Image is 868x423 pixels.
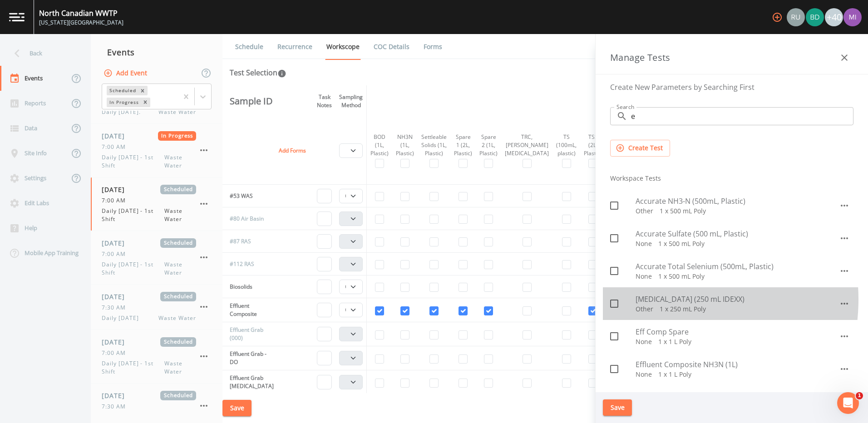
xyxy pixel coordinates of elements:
[313,85,335,117] th: Task Notes
[479,133,498,157] div: Spare 2 (1L, Plastic)
[160,292,196,301] span: Scheduled
[158,131,197,141] span: In Progress
[222,207,277,230] td: #80 Air Basin
[222,298,277,322] td: Effluent Composite
[422,34,444,59] a: Forms
[102,337,131,347] span: [DATE]
[603,167,861,189] li: Workspace Tests
[556,133,577,157] div: TS (100mL, plastic)
[102,143,131,151] span: 7:00 AM
[160,185,196,194] span: Scheduled
[421,133,447,157] div: Settleable Solids (1L, Plastic)
[102,250,131,258] span: 7:00 AM
[222,253,277,275] td: #112 RAS
[160,337,196,347] span: Scheduled
[102,153,164,170] span: Daily [DATE] - 1st Shift
[102,108,146,116] span: Daily [DATE].
[39,8,123,19] div: North Canadian WWTP
[786,8,805,26] div: Russell Schindler
[277,69,286,78] svg: In this section you'll be able to select the analytical test to run, based on the media type, and...
[102,185,131,194] span: [DATE]
[222,230,277,253] td: #87 RAS
[454,133,472,157] div: Spare 1 (2L, Plastic)
[158,108,196,116] span: Waste Water
[636,337,839,346] p: None 1 x 1 L Poly
[107,98,140,107] div: In Progress
[636,228,839,239] span: Accurate Sulfate (500 mL, Plastic)
[160,391,196,400] span: Scheduled
[636,261,839,272] span: Accurate Total Selenium (500mL, Plastic)
[102,304,131,312] span: 7:30 AM
[222,275,277,298] td: Biosolids
[837,392,859,414] iframe: Intercom live chat
[603,399,632,416] button: Save
[636,392,839,403] span: Effluent Composite Spare 2 (2L)
[102,131,131,141] span: [DATE]
[636,207,839,216] p: Other 1 x 500 mL Poly
[234,34,265,59] a: Schedule
[102,391,131,400] span: [DATE]
[91,41,222,64] div: Events
[370,133,389,157] div: BOD (1L, Plastic)
[222,370,277,394] td: Effluent Grab [MEDICAL_DATA]
[102,197,131,205] span: 7:00 AM
[164,359,196,376] span: Waste Water
[222,322,277,346] td: Effluent Grab (000)
[91,231,222,285] a: [DATE]Scheduled7:00 AMDaily [DATE] - 1st ShiftWaste Water
[610,50,671,65] h3: Manage Tests
[610,140,670,157] button: Create Test
[636,359,839,370] span: Effluent Composite NH3N (1L)
[787,8,805,26] img: a5c06d64ce99e847b6841ccd0307af82
[158,314,196,322] span: Waste Water
[140,98,150,107] div: Remove In Progress
[636,272,839,281] p: None 1 x 500 mL Poly
[825,8,843,26] div: +40
[636,239,839,248] p: None 1 x 500 mL Poly
[843,8,862,26] img: 11d739c36d20347f7b23fdbf2a9dc2c5
[102,292,131,301] span: [DATE]
[603,353,861,385] div: Effluent Composite NH3N (1L)None 1 x 1 L Poly
[9,13,25,21] img: logo
[584,133,602,157] div: TSS (2L, Plastic)
[102,349,131,357] span: 7:00 AM
[636,196,839,207] span: Accurate NH3-N (500mL, Plastic)
[91,124,222,177] a: [DATE]In Progress7:00 AMDaily [DATE] - 1st ShiftWaste Water
[603,255,861,287] div: Accurate Total Selenium (500mL, Plastic)None 1 x 500 mL Poly
[91,330,222,384] a: [DATE]Scheduled7:00 AMDaily [DATE] - 1st ShiftWaste Water
[102,261,164,277] span: Daily [DATE] - 1st Shift
[603,189,861,222] div: Accurate NH3-N (500mL, Plastic)Other 1 x 500 mL Poly
[325,34,361,60] a: Workscope
[856,392,863,399] span: 1
[102,65,151,82] button: Add Event
[222,185,277,207] td: #53 WAS
[603,74,861,100] div: Create New Parameters by Searching First
[335,85,367,117] th: Sampling Method
[102,403,131,411] span: 7:30 AM
[603,385,861,418] div: Effluent Composite Spare 2 (2L)None 1 x 2 L Poly
[164,153,196,170] span: Waste Water
[91,177,222,231] a: [DATE]Scheduled7:00 AMDaily [DATE] - 1st ShiftWaste Water
[39,19,123,27] div: [US_STATE][GEOGRAPHIC_DATA]
[636,370,839,379] p: None 1 x 1 L Poly
[222,85,277,117] th: Sample ID
[636,305,839,314] p: Other 1 x 250 mL Poly
[603,287,861,320] div: [MEDICAL_DATA] (250 mL IDEXX)Other 1 x 250 mL Poly
[222,400,252,417] button: Save
[222,346,277,370] td: Effluent Grab - DO
[603,222,861,255] div: Accurate Sulfate (500 mL, Plastic)None 1 x 500 mL Poly
[505,133,549,157] div: TRC, [PERSON_NAME][MEDICAL_DATA]
[276,34,314,59] a: Recurrence
[636,326,839,337] span: Eff Comp Spare
[230,67,286,78] div: Test Selection
[264,143,310,158] button: Add Forms
[636,294,839,305] span: [MEDICAL_DATA] (250 mL IDEXX)
[102,314,144,322] span: Daily [DATE]
[616,103,634,111] label: Search
[396,133,414,157] div: NH3N (1L, Plastic)
[160,238,196,248] span: Scheduled
[102,207,164,223] span: Daily [DATE] - 1st Shift
[102,238,131,248] span: [DATE]
[806,8,824,26] img: 9f682ec1c49132a47ef547787788f57d
[138,86,148,95] div: Remove Scheduled
[603,320,861,353] div: Eff Comp SpareNone 1 x 1 L Poly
